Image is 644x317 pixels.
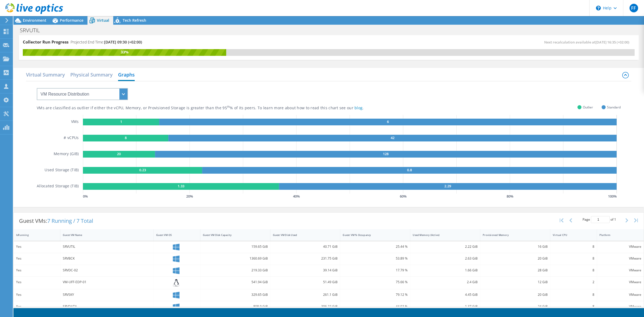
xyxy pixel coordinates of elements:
[413,292,478,298] div: 4.45 GiB
[599,256,641,261] div: VMware
[16,244,58,250] div: Yes
[16,304,58,309] div: Yes
[83,194,621,199] svg: GaugeChartPercentageAxisTexta
[71,119,79,125] h5: VMs
[273,244,338,250] div: 40.71 GiB
[591,216,610,223] input: jump to page
[63,279,151,285] div: VM-UFF-EDP-01
[273,292,338,298] div: 261.1 GiB
[553,233,588,237] div: Virtual CPU
[273,279,338,285] div: 51.49 GiB
[354,105,363,110] a: blog
[614,217,616,222] span: 1
[37,105,391,111] div: VMs are classified as outlier if either the vCPU, Memory, or Provisioned Storage is greater than ...
[203,244,268,250] div: 159.65 GiB
[343,233,401,237] div: Guest VM % Occupancy
[37,183,79,190] h5: Allocated Storage (TiB)
[123,18,146,23] span: Tech Refresh
[125,135,127,140] text: 8
[273,304,338,309] div: 396.22 GiB
[45,167,79,174] h5: Used Storage (TiB)
[553,267,594,273] div: 8
[596,6,601,10] svg: \n
[63,256,151,261] div: SRVBCK
[483,267,548,273] div: 28 GiB
[387,119,389,124] text: 6
[63,244,151,250] div: SRVUTIL
[120,119,122,124] text: 1
[14,213,98,229] div: Guest VMs:
[599,233,635,237] div: Platform
[178,184,184,188] text: 1.33
[507,194,513,199] text: 80 %
[203,233,261,237] div: Guest VM Disk Capacity
[413,304,478,309] div: 1.37 GiB
[553,256,594,261] div: 8
[599,267,641,273] div: VMware
[16,233,51,237] div: IsRunning
[445,184,451,188] text: 2.29
[413,256,478,261] div: 2.63 GiB
[139,167,146,172] text: 0.23
[23,49,226,55] div: 33%
[383,151,389,156] text: 128
[63,267,151,273] div: SRVDC-02
[83,194,88,199] text: 0 %
[599,279,641,285] div: VMware
[16,292,58,298] div: Yes
[407,167,412,172] text: 0.8
[483,292,548,298] div: 20 GiB
[203,267,268,273] div: 219.33 GiB
[104,39,142,45] span: [DATE] 09:30 (+02:00)
[483,244,548,250] div: 16 GiB
[599,304,641,309] div: VMware
[553,292,594,298] div: 8
[273,267,338,273] div: 39.14 GiB
[71,39,142,45] h4: Projected End Time:
[343,256,408,261] div: 53.89 %
[203,292,268,298] div: 329.65 GiB
[70,69,113,80] h2: Physical Summary
[343,304,408,309] div: 44.02 %
[343,267,408,273] div: 17.79 %
[203,279,268,285] div: 541.94 GiB
[413,267,478,273] div: 1.66 GiB
[156,233,191,237] div: Guest VM OS
[413,279,478,285] div: 2.4 GiB
[60,18,83,23] span: Performance
[608,194,617,199] text: 100 %
[63,304,151,309] div: SRVDATA
[595,40,629,45] span: [DATE] 16:35 (+02:00)
[16,279,58,285] div: Yes
[203,304,268,309] div: 898.9 GiB
[17,27,48,33] h1: SRVUTIL
[63,233,145,237] div: Guest VM Name
[343,279,408,285] div: 75.66 %
[64,135,79,141] h5: # vCPUs
[273,233,331,237] div: Guest VM Disk Used
[54,151,79,158] h5: Memory (GiB)
[26,69,65,80] h2: Virtual Summary
[203,256,268,261] div: 1360.69 GiB
[413,233,471,237] div: Used Memory (Active)
[97,18,109,23] span: Virtual
[413,244,478,250] div: 2.22 GiB
[343,244,408,250] div: 25.44 %
[483,233,541,237] div: Provisioned Memory
[118,69,135,81] h2: Graphs
[553,279,594,285] div: 2
[553,244,594,250] div: 8
[599,292,641,298] div: VMware
[483,279,548,285] div: 12 GiB
[400,194,407,199] text: 60 %
[227,105,230,108] sup: th
[483,304,548,309] div: 24 GiB
[16,267,58,273] div: Yes
[23,18,46,23] span: Environment
[391,135,394,140] text: 42
[186,194,193,199] text: 20 %
[544,40,632,45] span: Next recalculation available at
[583,216,616,223] span: Page of
[63,292,151,298] div: SRVSKY
[16,256,58,261] div: Yes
